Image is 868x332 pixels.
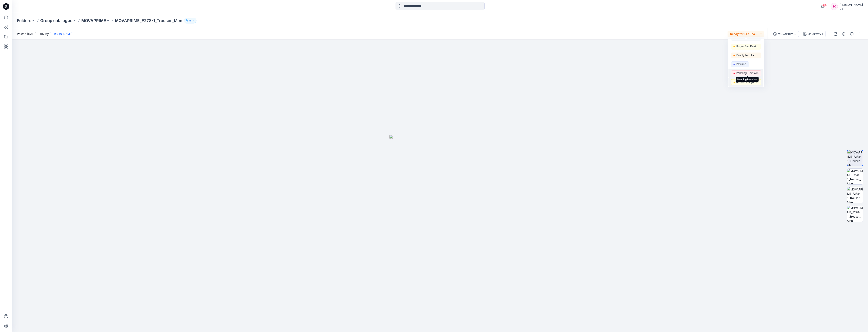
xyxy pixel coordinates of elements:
[50,32,72,36] a: [PERSON_NAME]
[847,169,863,184] img: MOVAPRIME_F278-1_Trouser_Men (1)_Block_Back
[839,7,863,10] div: Elis
[822,3,827,7] span: 18
[17,18,31,23] a: Folders
[831,3,838,10] div: SC
[736,70,759,76] p: Pending Revision
[847,150,863,166] img: MOVAPRIME_F278-1_Trouser_Men (1)_Block_Front
[847,187,863,203] img: MOVAPRIME_F278-1_Trouser_Men (1)_Block_Left
[778,32,796,36] div: MOVAPRIME_F278-1_Trouser_Men (1)
[17,32,72,36] span: Posted [DATE] 10:07 by
[801,31,826,37] button: Colorway 1
[736,61,746,67] p: Revised
[389,135,491,332] img: eyJhbGciOiJIUzI1NiIsImtpZCI6IjAiLCJzbHQiOiJzZXMiLCJ0eXAiOiJKV1QifQ.eyJkYXRhIjp7InR5cGUiOiJzdG9yYW...
[81,18,106,23] a: MOVAPRIME
[847,206,863,222] img: MOVAPRIME_F278-1_Trouser_Men (1)_Block_Right
[839,2,863,7] div: [PERSON_NAME]
[40,18,72,23] a: Group catalogue
[840,31,847,37] button: Details
[736,44,759,49] p: Under BW Revision
[736,53,759,58] p: Ready for Elis Team Review
[189,18,191,23] p: 15
[184,18,196,23] button: 15
[115,18,182,23] p: MOVAPRIME_F278-1_Trouser_Men
[771,31,799,37] button: MOVAPRIME_F278-1_Trouser_Men (1)
[736,79,759,85] p: Under Design Revision
[808,32,823,36] div: Colorway 1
